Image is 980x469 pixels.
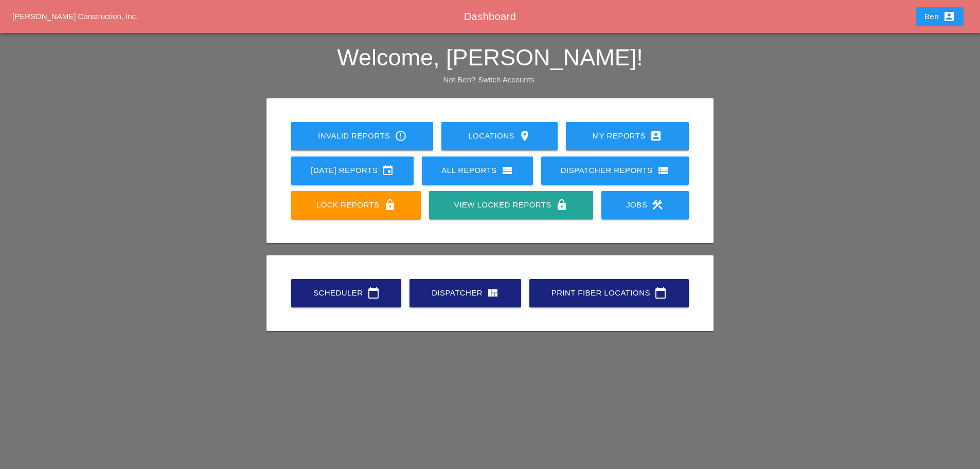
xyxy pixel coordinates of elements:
[943,10,955,23] i: account_box
[443,75,476,84] span: Not Ben?
[651,199,664,211] i: construction
[541,157,689,185] a: Dispatcher Reports
[556,199,568,211] i: lock
[382,164,394,177] i: event
[422,157,533,185] a: All Reports
[426,287,505,299] div: Dispatcher
[566,122,689,150] a: My Reports
[519,130,531,142] i: location_on
[308,130,417,142] div: Invalid Reports
[291,122,433,150] a: Invalid Reports
[438,164,516,177] div: All Reports
[429,191,593,219] a: View Locked Reports
[654,287,667,299] i: calendar_today
[650,130,662,142] i: account_box
[601,191,689,219] a: Jobs
[291,157,414,185] a: [DATE] Reports
[558,164,672,177] div: Dispatcher Reports
[395,130,407,142] i: error_outline
[464,11,516,22] span: Dashboard
[657,164,669,177] i: view_list
[529,279,689,307] a: Print Fiber Locations
[618,199,672,211] div: Jobs
[546,287,672,299] div: Print Fiber Locations
[384,199,396,211] i: lock
[916,7,964,26] button: Ben
[446,199,576,211] div: View Locked Reports
[478,75,534,84] a: Switch Accounts
[458,130,541,142] div: Locations
[924,10,955,23] div: Ben
[308,287,385,299] div: Scheduler
[441,122,557,150] a: Locations
[12,12,138,21] a: [PERSON_NAME] Construction, Inc.
[308,164,397,177] div: [DATE] Reports
[501,164,513,177] i: view_list
[291,279,401,307] a: Scheduler
[487,287,499,299] i: view_quilt
[308,199,404,211] div: Lock Reports
[409,279,521,307] a: Dispatcher
[291,191,421,219] a: Lock Reports
[367,287,380,299] i: calendar_today
[582,130,672,142] div: My Reports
